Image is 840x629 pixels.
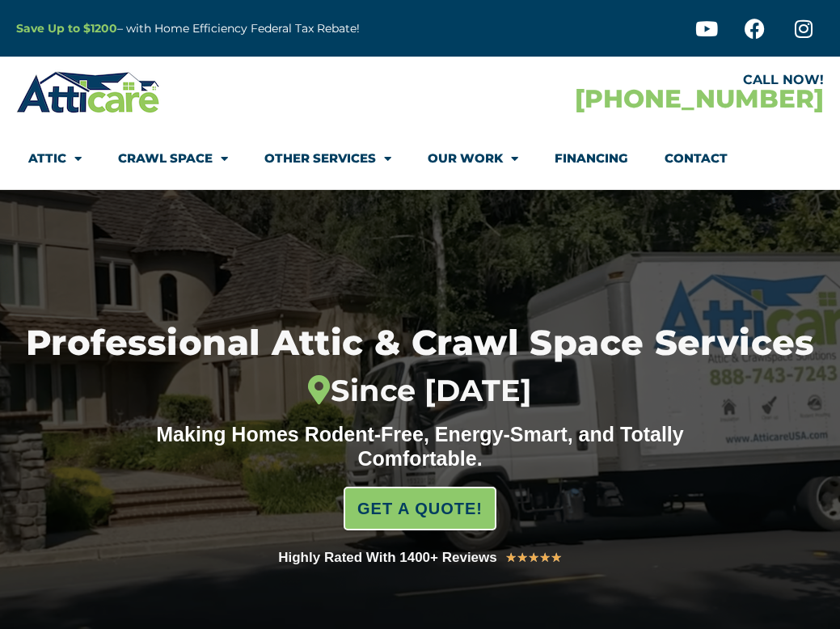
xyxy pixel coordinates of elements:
[16,19,492,38] p: – with Home Efficiency Federal Tax Rebate!
[278,547,497,569] div: Highly Rated With 1400+ Reviews
[555,140,628,177] a: Financing
[264,140,391,177] a: Other Services
[505,547,517,568] i: ★
[551,547,562,568] i: ★
[539,547,551,568] i: ★
[428,140,518,177] a: Our Work
[118,140,228,177] a: Crawl Space
[28,140,812,177] nav: Menu
[420,74,825,87] div: CALL NOW!
[28,140,82,177] a: Attic
[665,140,728,177] a: Contact
[344,487,496,530] a: GET A QUOTE!
[357,492,483,525] span: GET A QUOTE!
[16,21,117,36] a: Save Up to $1200
[93,422,747,471] div: Making Homes Rodent-Free, Energy-Smart, and Totally Comfortable.
[517,547,528,568] i: ★
[528,547,539,568] i: ★
[505,547,562,568] div: 5/5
